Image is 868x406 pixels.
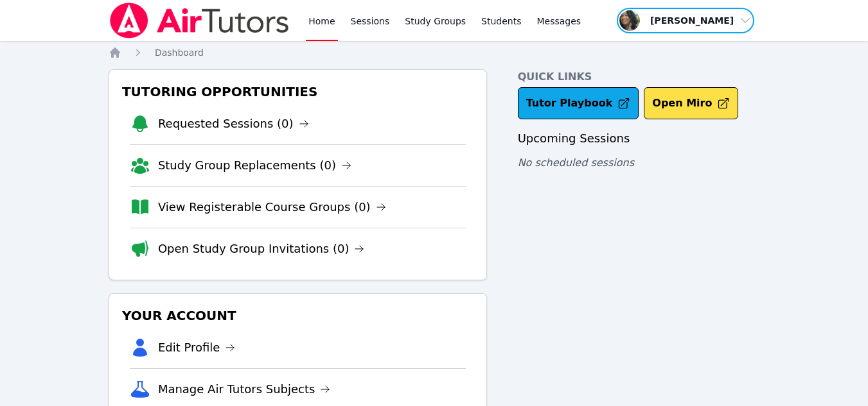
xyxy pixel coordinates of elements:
a: Manage Air Tutors Subjects [158,380,331,398]
h4: Quick Links [518,69,760,85]
h3: Tutoring Opportunities [120,80,476,103]
span: Dashboard [155,47,204,58]
a: Open Study Group Invitations (0) [158,240,365,258]
a: Tutor Playbook [518,87,639,119]
button: Open Miro [644,87,738,119]
h3: Your Account [120,304,476,327]
a: Study Group Replacements (0) [158,156,351,174]
a: View Registerable Course Groups (0) [158,198,386,216]
span: Messages [537,15,581,28]
h3: Upcoming Sessions [518,130,760,148]
a: Dashboard [155,46,204,59]
nav: Breadcrumb [109,46,759,59]
span: No scheduled sessions [518,156,634,169]
img: Air Tutors [109,3,290,38]
a: Edit Profile [158,339,236,357]
a: Requested Sessions (0) [158,115,309,133]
